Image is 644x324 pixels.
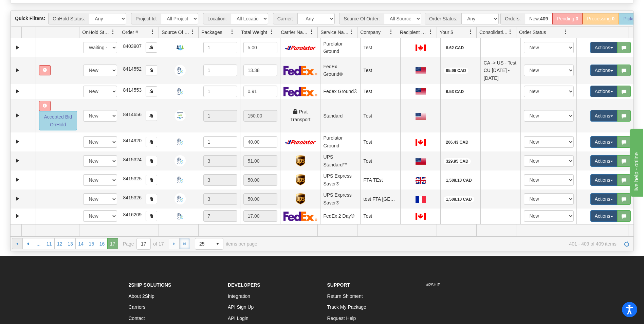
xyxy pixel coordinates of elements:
strong: Support [327,282,350,288]
span: Order Status [519,29,546,36]
span: Order # [122,29,138,36]
input: Page 17 [137,238,150,249]
span: 8415326 [123,195,142,200]
span: OnHold Status: [48,13,89,24]
a: Your $ filter column settings [465,26,476,38]
td: Purolator Ground [320,38,360,57]
a: Go to the first page [12,238,23,249]
div: 150.00 [243,110,277,122]
span: Company [360,29,381,36]
div: 51.00 [243,155,277,167]
a: Order Status filter column settings [560,26,572,38]
button: Actions [590,65,618,76]
div: 50.00 [243,193,277,205]
span: 8414920 [123,138,142,143]
a: Carrier Name filter column settings [306,26,317,38]
a: Expand [13,43,22,52]
span: Source Of Order: [339,13,384,24]
td: UPS Standard™ [320,151,360,170]
a: Go to the previous page [22,238,33,249]
span: Recipient Country [400,29,428,36]
button: Copy to clipboard [146,137,157,147]
a: Expand [13,157,22,165]
a: Refresh [621,238,632,249]
span: OnHold Status [82,29,111,36]
a: 14 [75,238,86,249]
td: Test [360,38,400,57]
td: Standard [320,99,360,132]
a: Consolidation Unit filter column settings [504,26,516,38]
img: FedEx Express® [283,211,317,221]
strong: 409 [540,16,548,21]
span: 401 - 409 of 409 items [267,241,617,247]
a: 15 [86,238,97,249]
span: Order Status: [425,13,461,24]
a: Service Name filter column settings [346,26,357,38]
div: 6.53 CAD [444,89,466,95]
button: Actions [590,174,618,186]
span: 8416209 [123,212,142,217]
div: 3 [203,155,237,167]
td: FedEx Ground® [320,57,360,84]
a: Integration [228,293,250,299]
img: UPS [296,193,305,204]
img: Purolator [283,46,317,50]
span: Page of 17 [123,238,164,250]
span: Total Weight [241,29,267,36]
div: 7 [203,210,237,222]
button: Actions [590,42,618,53]
a: Company filter column settings [385,26,397,38]
div: 1,508.10 CAD [444,177,474,183]
div: 3 [203,174,237,186]
img: FedEx Express® [283,87,317,96]
a: Order # filter column settings [147,26,159,38]
div: 95.96 CAD [444,68,468,74]
strong: 2Ship Solutions [129,282,171,288]
a: Expand [13,111,22,120]
button: Actions [590,136,618,148]
label: Quick Filters: [15,15,45,22]
strong: 0 [575,16,578,21]
div: Processing: [583,13,619,24]
a: Expand [13,66,22,75]
span: Service Name [320,29,349,36]
td: CA -> US - Test CU [DATE] - [DATE] [480,57,520,84]
td: Test [360,151,400,170]
strong: Developers [228,282,260,288]
a: Packages filter column settings [226,26,238,38]
img: US [416,88,426,95]
div: 206.43 CAD [444,139,471,145]
a: 11 [44,238,55,249]
div: 50.00 [243,174,277,186]
img: CA [416,213,426,220]
div: 329.95 CAD [444,158,471,164]
img: Manual [174,211,186,222]
button: Copy to clipboard [146,156,157,166]
td: Fedex Ground® [320,84,360,99]
td: UPS Express Saver® [320,170,360,190]
img: FR [416,196,426,203]
span: Orders: [500,13,525,24]
span: items per page [195,238,257,250]
button: Copy to clipboard [146,194,157,204]
a: Expand [13,176,22,184]
span: 25 [199,240,208,247]
div: 8.62 CAD [444,45,466,51]
td: Test [360,84,400,99]
div: New: [525,13,552,24]
span: Packages [201,29,222,36]
span: Location: [203,13,231,24]
img: US [416,113,426,120]
button: Copy to clipboard [146,175,157,185]
span: 8414553 [123,87,142,93]
img: FedEx Express® [283,66,317,75]
div: Pending: [552,13,583,24]
img: US [416,158,426,165]
img: UPS [296,174,305,185]
a: Track My Package [327,304,366,310]
div: grid toolbar [11,11,633,27]
button: Actions [590,210,618,222]
td: Test [360,99,400,132]
td: Test [360,209,400,224]
span: Carrier Name [281,29,309,36]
